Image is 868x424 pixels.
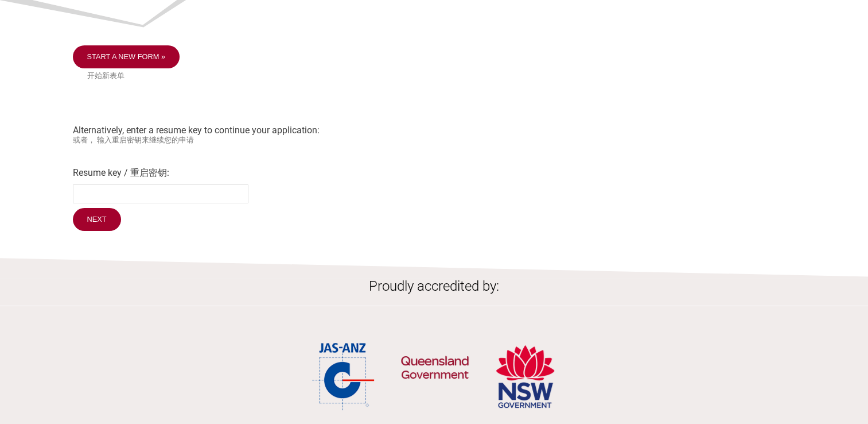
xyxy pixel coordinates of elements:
[73,136,796,145] small: 或者， 输入重启密钥来继续您的申请
[73,208,121,231] input: Next
[73,167,796,179] label: Resume key / 重启密钥:
[400,326,469,413] img: QLD Government
[73,45,180,68] a: Start a new form »
[87,71,796,81] small: 开始新表单
[312,341,375,413] img: JAS-ANZ
[495,341,556,413] img: NSW Government
[73,45,796,234] div: Alternatively, enter a resume key to continue your application:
